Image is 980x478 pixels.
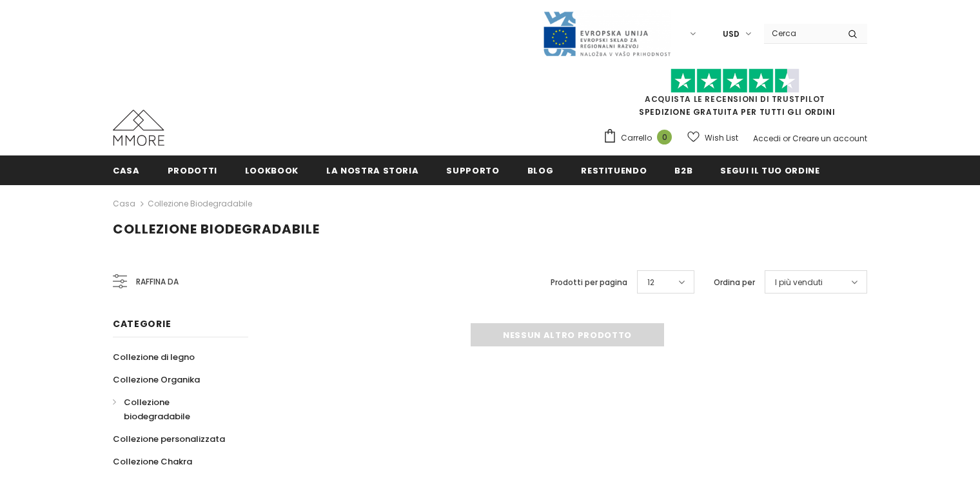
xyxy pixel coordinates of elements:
[645,94,825,105] a: Acquista le recensioni di TrustPilot
[245,155,299,184] a: Lookbook
[603,74,867,117] span: SPEDIZIONE GRATUITA PER TUTTI GLI ORDINI
[775,276,823,289] span: I più venduti
[113,110,164,146] img: Casi MMORE
[671,68,799,94] img: Fidati di Pilot Stars
[581,164,647,177] span: Restituendo
[792,133,867,144] a: Creare un account
[113,433,225,445] span: Collezione personalizzata
[245,164,299,177] span: Lookbook
[657,130,672,144] span: 0
[764,24,838,43] input: Search Site
[723,28,740,41] span: USD
[326,155,418,184] a: La nostra storia
[113,373,200,386] span: Collezione Organika
[113,450,192,473] a: Collezione Chakra
[687,126,738,149] a: Wish List
[674,164,692,177] span: B2B
[124,396,190,423] span: Collezione biodegradabile
[621,132,652,144] span: Carrello
[647,276,654,289] span: 12
[113,428,225,450] a: Collezione personalizzata
[674,155,692,184] a: B2B
[446,164,499,177] span: supporto
[720,155,819,184] a: Segui il tuo ordine
[113,220,320,238] span: Collezione biodegradabile
[113,164,140,177] span: Casa
[113,368,200,391] a: Collezione Organika
[326,164,418,177] span: La nostra storia
[113,196,135,212] a: Casa
[783,133,790,144] span: or
[527,155,554,184] a: Blog
[753,133,781,144] a: Accedi
[113,455,192,468] span: Collezione Chakra
[720,164,819,177] span: Segui il tuo ordine
[542,10,671,57] img: Javni Razpis
[168,164,217,177] span: Prodotti
[113,391,234,428] a: Collezione biodegradabile
[542,28,671,39] a: Javni Razpis
[603,128,678,148] a: Carrello 0
[527,164,554,177] span: Blog
[446,155,499,184] a: supporto
[714,276,755,289] label: Ordina per
[148,198,252,209] a: Collezione biodegradabile
[581,155,647,184] a: Restituendo
[113,351,195,363] span: Collezione di legno
[168,155,217,184] a: Prodotti
[113,317,171,330] span: Categorie
[113,346,195,368] a: Collezione di legno
[705,132,738,144] span: Wish List
[136,275,179,289] span: Raffina da
[113,155,140,184] a: Casa
[551,276,627,289] label: Prodotti per pagina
